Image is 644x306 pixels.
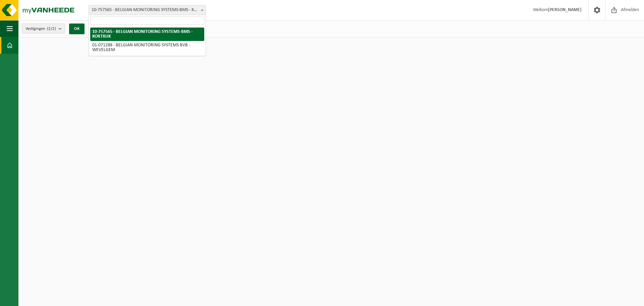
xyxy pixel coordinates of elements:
[22,24,65,34] button: Vestigingen(2/2)
[69,24,85,34] button: OK
[89,5,206,15] span: 10-757565 - BELGIAN MONITORING SYSTEMS-BMS - KORTRIJK
[90,28,204,41] li: 10-757565 - BELGIAN MONITORING SYSTEMS-BMS - KORTRIJK
[89,5,206,15] span: 10-757565 - BELGIAN MONITORING SYSTEMS-BMS - KORTRIJK
[25,24,56,34] span: Vestigingen
[47,27,56,31] count: (2/2)
[548,7,582,12] strong: [PERSON_NAME]
[90,41,204,54] li: 01-071288 - BELGIAN MONITORING SYSTEMS BVB - WEVELGEM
